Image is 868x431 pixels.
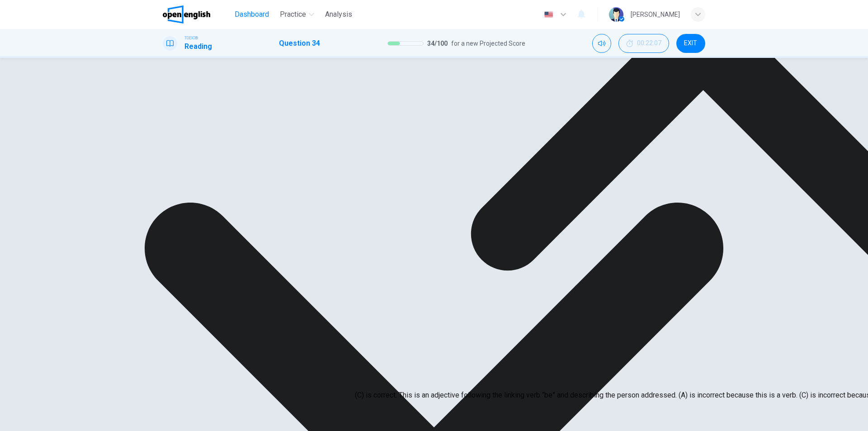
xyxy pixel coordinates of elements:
[184,41,212,52] h1: Reading
[325,9,352,20] span: Analysis
[451,38,525,49] span: for a new Projected Score
[279,38,320,49] h1: Question 34
[618,34,669,53] div: Hide
[427,38,448,49] span: 34 / 100
[280,9,306,20] span: Practice
[631,9,680,20] div: [PERSON_NAME]
[637,40,661,47] span: 00:22:07
[543,11,554,18] img: en
[163,5,210,24] img: OpenEnglish logo
[684,40,697,47] span: EXIT
[592,34,611,53] div: Mute
[184,35,198,41] span: TOEIC®
[609,7,623,22] img: Profile picture
[235,9,269,20] span: Dashboard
